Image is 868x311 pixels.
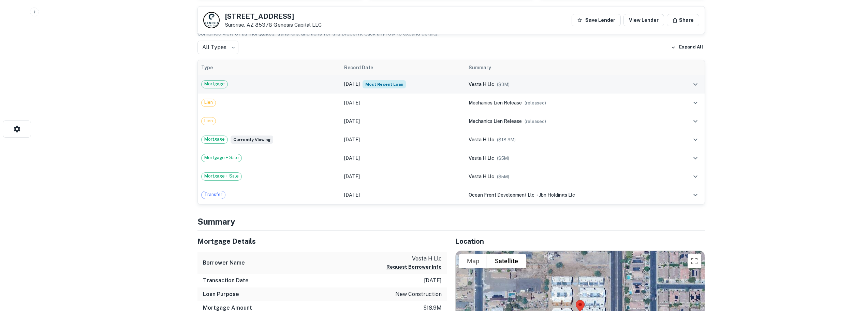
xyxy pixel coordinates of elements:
[197,215,705,228] h4: Summary
[341,112,465,130] td: [DATE]
[202,154,241,161] span: Mortgage + Sale
[202,99,216,106] span: Lien
[487,254,526,268] button: Show satellite imagery
[469,100,522,105] span: mechanics lien release
[386,255,442,263] p: vesta h llc
[539,192,575,198] span: jbn holdings llc
[341,186,465,204] td: [DATE]
[834,256,868,289] iframe: Chat Widget
[202,136,227,143] span: Mortgage
[231,136,273,144] span: Currently viewing
[688,254,701,268] button: Toggle fullscreen view
[202,173,241,180] span: Mortgage + Sale
[690,79,701,90] button: expand row
[469,155,494,161] span: vesta h llc
[497,156,509,161] span: ($ 5M )
[274,22,322,28] a: Genesis Capital LLC
[667,14,699,26] button: Share
[341,167,465,186] td: [DATE]
[386,263,442,271] button: Request Borrower Info
[572,14,621,26] button: Save Lender
[497,82,510,87] span: ($ 3M )
[202,191,225,198] span: Transfer
[203,259,245,267] h6: Borrower Name
[455,236,705,246] h5: Location
[341,75,465,94] td: [DATE]
[525,100,546,105] span: ( released )
[669,42,705,53] button: Expand All
[690,171,701,182] button: expand row
[341,94,465,112] td: [DATE]
[203,290,239,298] h6: Loan Purpose
[469,192,534,198] span: ocean front development llc
[341,130,465,149] td: [DATE]
[690,152,701,164] button: expand row
[525,119,546,124] span: ( released )
[469,137,494,142] span: vesta h llc
[690,134,701,145] button: expand row
[225,22,322,28] p: Surprise, AZ 85378
[203,277,249,285] h6: Transaction Date
[469,174,494,179] span: vesta h llc
[690,189,701,201] button: expand row
[469,191,667,199] div: →
[197,236,447,246] h5: Mortgage Details
[459,254,487,268] button: Show street map
[424,277,442,285] p: [DATE]
[202,81,227,87] span: Mortgage
[469,118,522,124] span: mechanics lien release
[690,115,701,127] button: expand row
[690,97,701,109] button: expand row
[202,117,216,124] span: Lien
[341,149,465,167] td: [DATE]
[363,80,406,88] span: Most Recent Loan
[395,290,442,298] p: new construction
[469,82,494,87] span: vesta h llc
[497,174,509,179] span: ($ 5M )
[225,13,322,20] h5: [STREET_ADDRESS]
[497,137,516,142] span: ($ 18.9M )
[623,14,664,26] a: View Lender
[341,60,465,75] th: Record Date
[197,41,238,54] div: All Types
[198,60,341,75] th: Type
[465,60,671,75] th: Summary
